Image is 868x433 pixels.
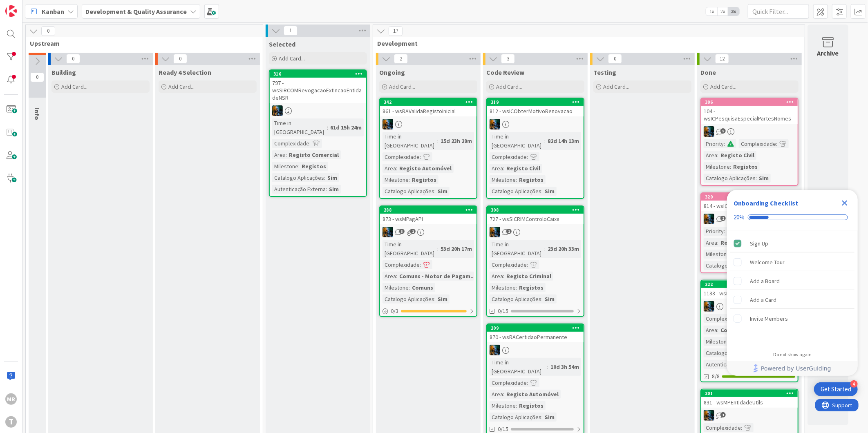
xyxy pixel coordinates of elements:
b: Development & Quality Assurance [85,7,187,16]
div: Onboarding Checklist [734,198,798,208]
div: Add a Card is incomplete. [730,291,855,309]
div: Welcome Tour [750,257,785,267]
div: Sign Up [750,239,768,248]
div: 812 - wsICObterMotivoRenovacao [487,106,584,116]
div: Registo Civil [718,238,756,247]
div: Catalogo Aplicações [704,261,756,270]
div: Area [704,151,717,160]
span: Info [33,107,41,120]
div: Sim [757,174,771,183]
div: 2221133 - wsMPGeracaoDUC [701,281,798,299]
span: : [437,136,438,145]
div: 0/3 [380,306,477,316]
div: 104 - wsICPesquisaEspecialPartesNomes [701,106,798,124]
span: : [544,136,546,145]
div: Sim [325,173,339,182]
div: Comuns - Motor de Pagam... [718,326,799,335]
div: 870 - wsRACertidaoPermanente [487,332,584,342]
div: JC [487,227,584,237]
div: Welcome Tour is incomplete. [730,253,855,271]
div: MR [5,393,17,405]
img: JC [383,119,393,129]
div: Registos [517,175,546,184]
div: 23d 20h 33m [546,244,581,253]
div: 10d 3h 54m [548,362,581,371]
div: Complexidade [704,314,741,323]
div: Close Checklist [838,196,851,210]
img: JC [704,301,714,312]
span: : [741,423,742,432]
div: 53d 20h 17m [438,244,474,253]
div: 320 [701,193,798,201]
span: : [516,175,517,184]
div: Time in [GEOGRAPHIC_DATA] [272,118,327,136]
div: 831 - wsMPEntidadeUtils [701,397,798,408]
span: : [541,413,543,422]
div: JC [487,119,584,129]
div: 797 - wsSIRCOMRevogacaoExtincaoEntidadeNSR [270,78,366,103]
div: 209870 - wsRACertidaoPermanente [487,324,584,342]
div: JC [270,105,366,116]
div: 320814 - wsICPesquisaNomeCompleto [701,193,798,211]
span: : [527,378,528,387]
span: Add Card... [496,83,522,90]
div: Area [490,272,503,281]
img: JC [272,105,283,116]
span: : [527,152,528,161]
span: 12 [715,54,729,64]
span: : [730,162,731,171]
div: 288873 - wsMPagAPI [380,206,477,224]
span: : [541,295,543,304]
div: Add a Card [750,295,776,305]
div: Registo Criminal [504,272,553,281]
div: Get Started [821,385,851,393]
span: 3 [399,229,405,234]
img: Visit kanbanzone.com [5,5,17,17]
span: Kanban [42,7,64,16]
div: Complexidade [383,152,420,161]
div: 316 [273,71,366,77]
div: Catalogo Aplicações [383,187,434,196]
span: 0 [41,26,55,36]
img: JC [704,410,714,421]
img: JC [704,214,714,224]
input: Quick Filter... [748,4,809,19]
div: Registos [731,162,760,171]
div: 861 - wsRAValidaRegistoInicial [380,106,477,116]
span: : [409,283,410,292]
div: Milestone [704,250,730,259]
span: : [420,260,421,269]
div: Time in [GEOGRAPHIC_DATA] [490,132,544,150]
div: 209 [487,324,584,332]
div: 15d 23h 29m [438,136,474,145]
div: 342 [384,99,477,105]
div: 319 [491,99,584,105]
div: Complexidade [490,260,527,269]
span: Testing [593,68,616,76]
div: 308 [491,207,584,213]
span: : [437,244,438,253]
span: Selected [269,40,295,48]
div: Registo Civil [718,151,756,160]
div: 316 [270,70,366,78]
span: : [516,401,517,410]
div: Checklist items [727,231,858,346]
div: 320 [705,194,798,200]
div: Sim [543,187,557,196]
div: Time in [GEOGRAPHIC_DATA] [383,132,437,150]
div: Checklist Container [727,190,858,376]
div: JC [701,214,798,224]
div: JC [701,410,798,421]
div: Milestone [490,401,516,410]
div: Area [383,272,396,281]
span: : [503,272,504,281]
span: : [326,185,327,194]
div: Checklist progress: 20% [734,214,851,221]
div: Catalogo Aplicações [383,295,434,304]
div: Comuns [410,283,435,292]
span: : [724,139,725,148]
div: Milestone [383,283,409,292]
span: : [409,175,410,184]
span: 1x [706,7,717,16]
div: T [5,416,17,428]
